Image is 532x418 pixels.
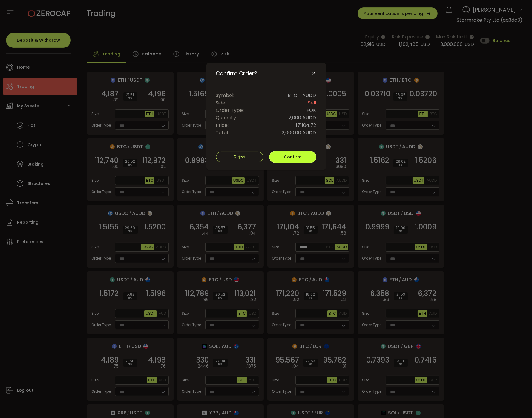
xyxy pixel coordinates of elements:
[307,107,316,114] span: FOK
[216,92,234,99] span: Symbol:
[216,114,237,121] span: Quantity:
[502,389,532,418] iframe: Chat Widget
[288,92,316,99] span: BTC - AUDD
[216,99,226,107] span: Side:
[308,99,316,107] span: Sell
[289,114,316,121] span: 2,000 AUDD
[234,155,246,159] span: Reject
[216,152,263,162] button: Reject
[282,129,316,136] span: 2,000.00 AUDD
[284,154,301,160] span: Confirm
[216,121,229,129] span: Price:
[269,151,316,163] button: Confirm
[216,129,229,136] span: Total:
[206,63,326,170] div: Confirm Order?
[296,121,316,129] span: 171104.72
[216,70,257,77] span: Confirm Order?
[312,71,316,76] button: Close
[216,107,244,114] span: Order Type:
